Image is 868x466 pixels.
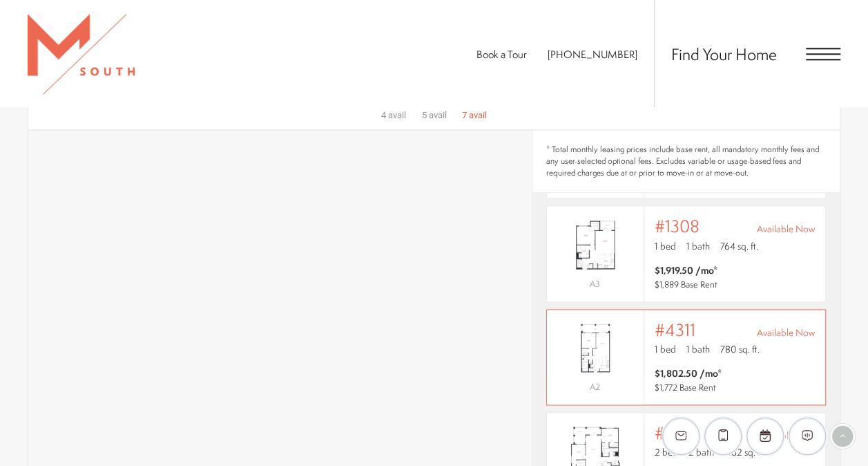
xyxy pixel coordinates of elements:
[547,317,644,378] img: #4311 - 1 bedroom floor plan layout with 1 bathroom and 780 square feet
[476,47,527,62] a: Book a Tour
[590,278,600,290] span: A3
[655,239,676,253] span: 1 bed
[686,239,710,253] span: 1 bath
[655,382,716,393] span: $1,772 Base Rent
[655,320,695,339] span: #4311
[655,279,717,290] span: $1,889 Base Rent
[547,214,644,275] img: #1308 - 1 bedroom floor plan layout with 1 bathroom and 764 square feet
[429,110,447,120] span: avail
[686,342,710,356] span: 1 bath
[388,110,406,120] span: avail
[720,342,760,356] span: 780 sq. ft.
[655,366,722,380] span: $1,802.50 /mo*
[546,309,827,405] a: View #4311
[671,43,777,65] a: Find Your Home
[655,216,700,236] span: #1308
[546,144,827,178] span: * Total monthly leasing prices include base rent, all mandatory monthly fees and any user-selecte...
[806,48,840,60] button: Open Menu
[548,47,637,62] span: [PHONE_NUMBER]
[655,445,678,459] span: 2 bed
[548,47,637,62] a: Call Us at 813-570-8014
[381,110,386,120] span: 4
[720,239,758,253] span: 764 sq. ft.
[655,263,717,277] span: $1,919.50 /mo*
[546,205,827,301] a: View #1308
[422,110,427,120] span: 5
[28,14,135,94] img: MSouth
[655,423,695,442] span: #1312
[757,222,815,236] span: Available Now
[757,326,815,339] span: Available Now
[590,381,600,393] span: A2
[655,342,676,356] span: 1 bed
